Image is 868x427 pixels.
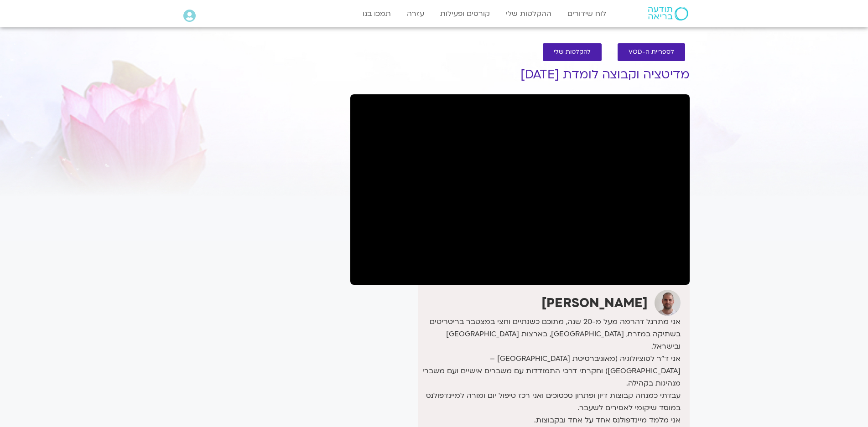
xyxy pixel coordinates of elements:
[655,290,681,316] img: דקל קנטי
[436,5,494,22] a: קורסים ופעילות
[648,7,688,21] img: תודעה בריאה
[350,68,690,82] h1: מדיטציה וקבוצה לומדת [DATE]
[618,43,685,61] a: לספריית ה-VOD
[543,43,602,61] a: להקלטות שלי
[563,5,611,22] a: לוח שידורים
[501,5,556,22] a: ההקלטות שלי
[358,5,395,22] a: תמכו בנו
[629,49,674,56] span: לספריית ה-VOD
[541,294,648,312] strong: [PERSON_NAME]
[402,5,429,22] a: עזרה
[554,49,591,56] span: להקלטות שלי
